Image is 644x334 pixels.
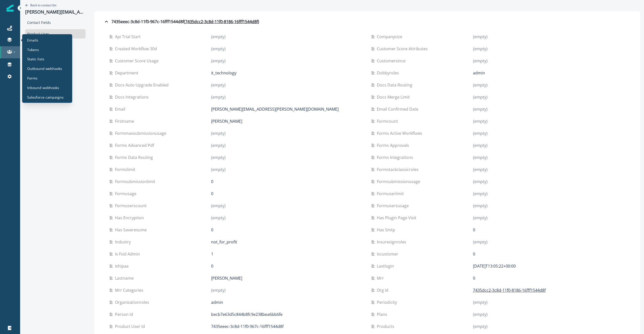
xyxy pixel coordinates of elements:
p: Formcount [377,118,400,124]
p: Formusage [115,191,138,197]
p: (empty) [211,58,226,64]
p: (empty) [211,34,226,40]
p: Industry [115,239,133,245]
p: Customersince [377,58,408,64]
p: Formuserscount [115,203,149,209]
a: Forms [24,74,70,82]
p: Has plugin page visit [377,215,418,221]
u: 7435dcc2-3c8d-11f0-8186-16fff1544d8f [185,19,258,25]
p: (empty) [211,142,226,148]
p: (empty) [473,130,488,136]
p: becb7e63d5c844b8fc9e238bea6bb6fe [211,311,283,317]
p: 0 [473,251,475,257]
p: (empty) [211,82,226,88]
p: Plans [377,311,389,317]
p: Has encryption [115,215,146,221]
p: Lastname [115,275,136,281]
p: Forms approvals [377,142,411,148]
p: 0 [473,227,475,233]
p: Lastlogin [377,263,396,269]
p: Formsubmissionusage [377,179,422,185]
p: (empty) [211,130,226,136]
p: Email [115,106,127,112]
p: Periodicity [377,299,399,305]
p: Back to contact list [30,3,56,7]
p: (empty) [211,154,226,160]
p: (empty) [473,203,488,209]
button: 7435eeec-3c8d-11f0-967c-16fff1544d8f(7435dcc2-3c8d-11f0-8186-16fff1544d8f) [99,17,635,27]
p: Customer score attributes [377,46,430,52]
p: Emails [27,37,38,43]
p: 1 [211,251,213,257]
p: (empty) [473,191,488,197]
p: (empty) [211,203,226,209]
div: Contact Fields [25,18,86,27]
p: (empty) [473,299,488,305]
p: [DATE]T13:05:22+00:00 [473,263,516,269]
a: Salesforce campaigns [24,93,70,101]
p: Inbound webhooks [27,85,59,90]
p: Organizationroles [115,299,151,305]
p: 0 [211,179,213,185]
p: admin [211,299,223,305]
p: (empty) [473,215,488,221]
p: Has saveresume [115,227,149,233]
p: Formmaxsubmissionusage [115,130,168,136]
p: (empty) [211,215,226,221]
a: Emails [24,36,70,44]
p: Forms active workflows [377,130,424,136]
p: Docs integrations [115,94,151,100]
p: (empty) [473,179,488,185]
p: Org id [377,287,390,293]
p: Forms advanced pdf [115,142,156,148]
p: Customer score usage [115,58,160,64]
p: Dobbyroles [377,70,401,76]
img: Inflection [7,5,14,12]
p: 7435eeec-3c8d-11f0-967c-16fff1544d8f [211,323,284,329]
p: Docs auto upgrade enabled [115,82,171,88]
p: Created workflow 30d [115,46,159,52]
p: Formstackclassicroles [377,166,421,173]
p: 0 [473,275,475,281]
p: Department [115,70,140,76]
p: (empty) [473,166,488,173]
p: Docs merge limit [377,94,412,100]
p: Products [377,323,396,329]
p: (empty) [473,323,488,329]
p: [PERSON_NAME] [211,275,242,281]
p: 0 [211,263,213,269]
p: 7435dcc2-3c8d-11f0-8186-16fff1544d8f [473,287,546,293]
p: Product user id [115,323,147,329]
p: Formslimit [115,166,137,173]
p: it_technology [211,70,236,76]
div: 7435eeec-3c8d-11f0-967c-16fff1544d8f [103,19,259,25]
p: 0 [211,227,213,233]
p: Forms data routing [115,154,155,160]
p: (empty) [473,311,488,317]
p: Forms [27,75,37,81]
p: [PERSON_NAME] [211,118,242,124]
p: Formusersusage [377,203,411,209]
p: not_for_profit [211,239,237,245]
a: Tokens [24,46,70,53]
p: Api trial start [115,34,143,40]
p: (empty) [473,34,488,40]
p: Iscustomer [377,251,400,257]
p: Forms integrations [377,154,415,160]
p: Docs data routing [377,82,414,88]
p: Mrr [377,275,386,281]
p: ) [258,19,259,25]
p: Email confirmed date [377,106,420,112]
div: Product User [25,29,86,38]
p: Mrr categories [115,287,145,293]
p: (empty) [473,118,488,124]
p: (empty) [211,46,226,52]
p: Ishipaa [115,263,131,269]
p: Person id [115,311,135,317]
p: (empty) [473,106,488,112]
a: Outbound webhooks [24,65,70,72]
p: (empty) [473,142,488,148]
p: (empty) [211,287,226,293]
p: admin [473,70,485,76]
p: ( [184,19,185,25]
